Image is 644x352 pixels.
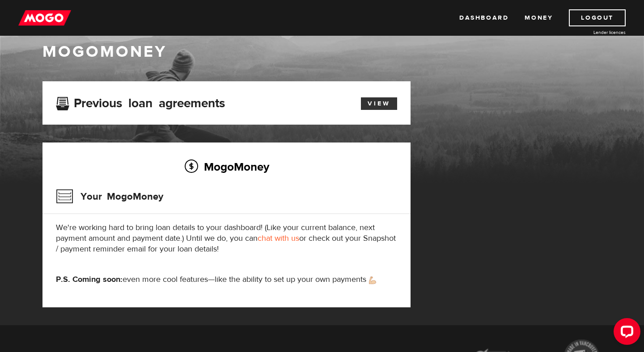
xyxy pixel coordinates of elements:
[361,97,397,110] a: View
[606,314,644,352] iframe: LiveChat chat widget
[56,274,123,285] strong: P.S. Coming soon:
[56,274,397,285] p: even more cool features—like the ability to set up your own payments
[369,277,376,284] img: strong arm emoji
[525,9,553,26] a: Money
[56,185,163,208] h3: Your MogoMoney
[56,222,397,255] p: We're working hard to bring loan details to your dashboard! (Like your current balance, next paym...
[56,157,397,176] h2: MogoMoney
[258,233,299,243] a: chat with us
[459,9,508,26] a: Dashboard
[42,42,602,61] h1: MogoMoney
[569,9,626,26] a: Logout
[56,96,225,108] h3: Previous loan agreements
[559,29,626,36] a: Lender licences
[18,9,71,26] img: mogo_logo-11ee424be714fa7cbb0f0f49df9e16ec.png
